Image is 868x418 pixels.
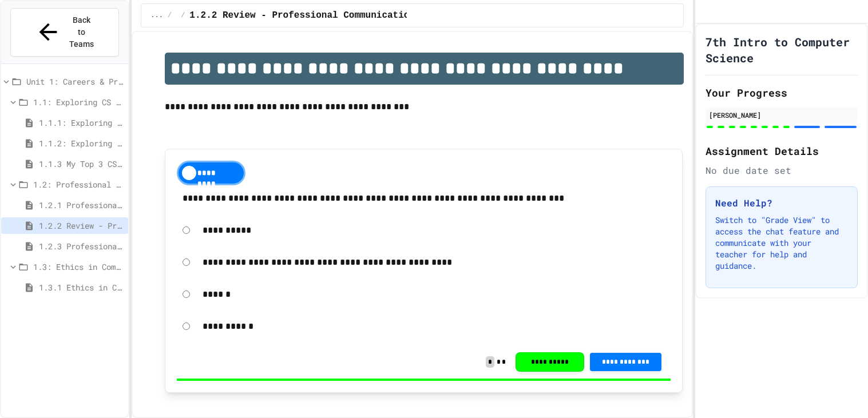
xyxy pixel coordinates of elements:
[706,85,858,101] h2: Your Progress
[33,261,124,273] span: 1.3: Ethics in Computing
[39,240,124,252] span: 1.2.3 Professional Communication Challenge
[26,75,124,87] span: Unit 1: Careers & Professionalism
[189,9,415,22] span: 1.2.2 Review - Professional Communication
[168,11,172,20] span: /
[709,110,854,120] div: [PERSON_NAME]
[181,11,185,20] span: /
[706,164,858,177] div: No due date set
[39,117,124,129] span: 1.1.1: Exploring CS Careers
[33,178,124,190] span: 1.2: Professional Communication
[715,214,848,272] p: Switch to "Grade View" to access the chat feature and communicate with your teacher for help and ...
[68,14,95,50] span: Back to Teams
[39,220,124,232] span: 1.2.2 Review - Professional Communication
[706,143,858,159] h2: Assignment Details
[39,137,124,149] span: 1.1.2: Exploring CS Careers - Review
[39,158,124,170] span: 1.1.3 My Top 3 CS Careers!
[706,34,858,66] h1: 7th Intro to Computer Science
[39,199,124,211] span: 1.2.1 Professional Communication
[10,8,119,57] button: Back to Teams
[715,196,848,210] h3: Need Help?
[33,96,124,108] span: 1.1: Exploring CS Careers
[39,281,124,293] span: 1.3.1 Ethics in Computer Science
[150,11,163,20] span: ...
